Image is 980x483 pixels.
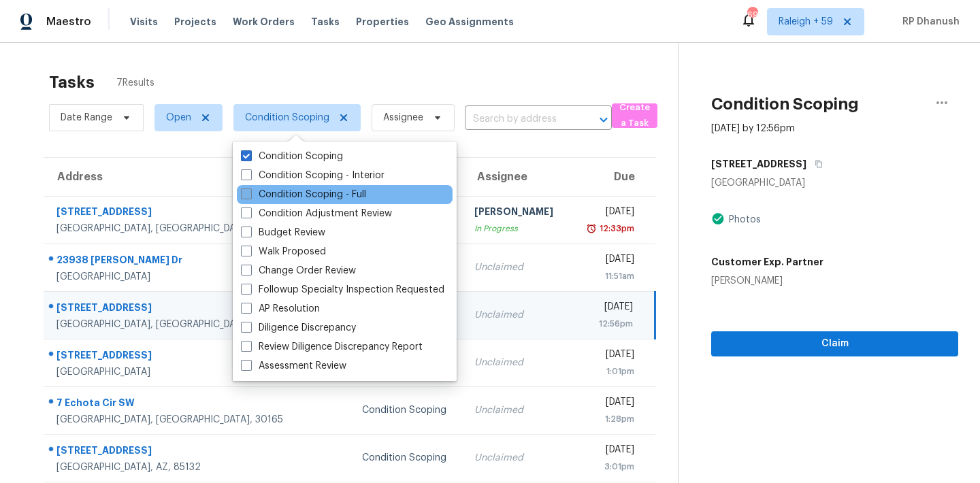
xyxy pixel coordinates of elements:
[711,212,725,226] img: Artifact Present Icon
[474,451,559,465] div: Unclaimed
[56,301,300,318] div: [STREET_ADDRESS]
[245,111,329,124] span: Condition Scoping
[241,207,392,220] label: Condition Adjustment Review
[61,111,112,124] span: Date Range
[581,348,634,365] div: [DATE]
[581,395,634,412] div: [DATE]
[46,15,91,29] span: Maestro
[594,110,613,129] button: Open
[570,158,655,196] th: Due
[362,451,453,465] div: Condition Scoping
[474,205,559,222] div: [PERSON_NAME]
[56,222,300,235] div: [GEOGRAPHIC_DATA], [GEOGRAPHIC_DATA], 95776
[311,17,340,27] span: Tasks
[241,150,343,163] label: Condition Scoping
[747,8,757,22] div: 697
[174,15,216,29] span: Projects
[425,15,514,29] span: Geo Assignments
[56,396,300,413] div: 7 Echota Cir SW
[56,365,300,379] div: [GEOGRAPHIC_DATA]
[474,403,559,417] div: Unclaimed
[711,122,795,135] div: [DATE] by 12:56pm
[241,245,326,259] label: Walk Proposed
[581,365,634,378] div: 1:01pm
[56,444,300,461] div: [STREET_ADDRESS]
[116,76,154,90] span: 7 Results
[581,205,634,222] div: [DATE]
[56,348,300,365] div: [STREET_ADDRESS]
[779,15,833,29] span: Raleigh + 59
[806,152,825,176] button: Copy Address
[383,111,423,124] span: Assignee
[241,283,444,297] label: Followup Specialty Inspection Requested
[241,264,356,278] label: Change Order Review
[362,403,453,417] div: Condition Scoping
[474,261,559,274] div: Unclaimed
[581,317,633,331] div: 12:56pm
[597,222,634,235] div: 12:33pm
[581,460,634,473] div: 3:01pm
[56,461,300,474] div: [GEOGRAPHIC_DATA], AZ, 85132
[166,111,191,124] span: Open
[241,340,423,354] label: Review Diligence Discrepancy Report
[711,97,859,111] h2: Condition Scoping
[241,302,320,316] label: AP Resolution
[233,15,295,29] span: Work Orders
[619,100,651,131] span: Create a Task
[356,15,409,29] span: Properties
[56,413,300,427] div: [GEOGRAPHIC_DATA], [GEOGRAPHIC_DATA], 30165
[581,412,634,426] div: 1:28pm
[56,270,300,284] div: [GEOGRAPHIC_DATA]
[711,176,958,190] div: [GEOGRAPHIC_DATA]
[463,158,570,196] th: Assignee
[49,76,95,89] h2: Tasks
[711,274,823,288] div: [PERSON_NAME]
[897,15,960,29] span: RP Dhanush
[241,226,325,239] label: Budget Review
[581,252,634,269] div: [DATE]
[581,443,634,460] div: [DATE]
[612,103,657,128] button: Create a Task
[711,331,958,356] button: Claim
[44,158,311,196] th: Address
[241,169,385,182] label: Condition Scoping - Interior
[474,222,559,235] div: In Progress
[465,109,574,130] input: Search by address
[474,356,559,369] div: Unclaimed
[581,300,633,317] div: [DATE]
[722,335,947,352] span: Claim
[474,308,559,322] div: Unclaimed
[241,188,366,201] label: Condition Scoping - Full
[586,222,597,235] img: Overdue Alarm Icon
[581,269,634,283] div: 11:51am
[56,253,300,270] div: 23938 [PERSON_NAME] Dr
[56,205,300,222] div: [STREET_ADDRESS]
[711,157,806,171] h5: [STREET_ADDRESS]
[241,359,346,373] label: Assessment Review
[725,213,761,227] div: Photos
[711,255,823,269] h5: Customer Exp. Partner
[130,15,158,29] span: Visits
[241,321,356,335] label: Diligence Discrepancy
[56,318,300,331] div: [GEOGRAPHIC_DATA], [GEOGRAPHIC_DATA], 85118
